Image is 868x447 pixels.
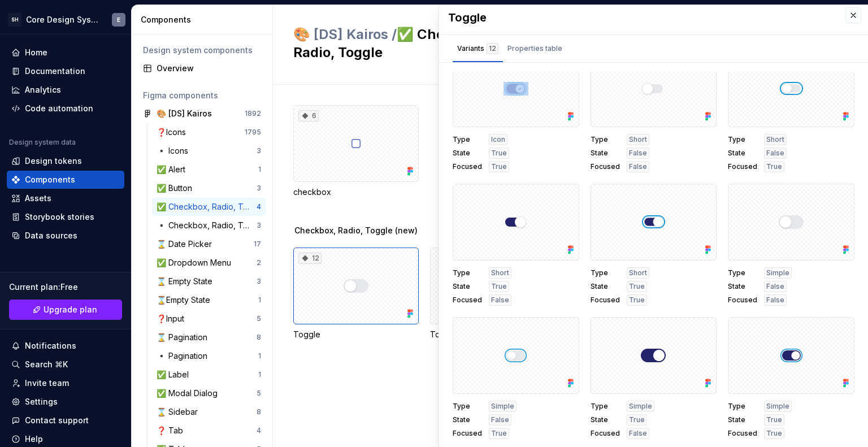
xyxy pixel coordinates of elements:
[157,201,257,212] div: ✅ Checkbox, Radio, Toggle
[245,109,261,118] div: 1892
[138,105,266,123] a: 🎨 [DS] Kairos1892
[26,14,98,25] div: Core Design System
[152,160,266,179] a: ✅ Alert1
[453,282,482,291] span: State
[7,189,124,207] a: Assets
[629,268,647,277] span: Short
[7,393,124,411] a: Settings
[257,333,261,342] div: 8
[157,164,190,175] div: ✅ Alert
[629,402,652,411] span: Simple
[157,313,189,324] div: ❓Input
[152,272,266,290] a: ⌛ Empty State3
[7,411,124,429] button: Contact support
[258,351,261,361] div: 1
[766,415,782,424] span: True
[152,384,266,402] a: ✅ Modal Dialog5
[157,220,257,231] div: ▪️ Checkbox, Radio, Toggle (new)
[453,429,482,438] span: Focused
[9,300,122,320] a: Upgrade plan
[257,277,261,286] div: 3
[7,227,124,245] a: Data sources
[257,202,261,211] div: 4
[245,128,261,137] div: 1795
[157,369,193,380] div: ✅ Label
[25,174,75,185] div: Components
[728,135,757,144] span: Type
[591,282,620,291] span: State
[152,235,266,253] a: ⌛ Date Picker17
[25,103,93,114] div: Code automation
[152,216,266,235] a: ▪️ Checkbox, Radio, Toggle (new)3
[298,110,319,121] div: 6
[257,184,261,193] div: 3
[152,254,266,272] a: ✅ Dropdown Menu2
[766,149,784,158] span: False
[257,426,261,435] div: 4
[157,276,217,287] div: ⌛ Empty State
[257,258,261,267] div: 2
[591,429,620,438] span: Focused
[293,105,419,198] div: 6checkbox
[152,347,266,365] a: ▪️ Pagination1
[152,291,266,309] a: ⌛Empty State1
[728,282,757,291] span: State
[7,99,124,118] a: Code automation
[257,407,261,416] div: 8
[117,15,120,24] div: E
[728,429,757,438] span: Focused
[491,402,514,411] span: Simple
[25,377,69,389] div: Invite team
[7,374,124,392] a: Invite team
[430,248,555,340] div: Toggle-Label-Description
[491,415,509,424] span: False
[152,123,266,141] a: ❓Icons1795
[629,149,647,158] span: False
[157,127,190,138] div: ❓Icons
[453,296,482,305] span: Focused
[7,208,124,226] a: Storybook stories
[157,108,212,119] div: 🎨 [DS] Kairos
[257,221,261,230] div: 3
[138,59,266,77] a: Overview
[152,310,266,328] a: ❓Input5
[629,162,647,171] span: False
[453,415,482,424] span: State
[766,135,784,144] span: Short
[152,198,266,216] a: ✅ Checkbox, Radio, Toggle4
[491,282,507,291] span: True
[591,296,620,305] span: Focused
[44,304,97,315] span: Upgrade plan
[9,281,122,293] div: Current plan : Free
[728,402,757,411] span: Type
[152,328,266,346] a: ⌛ Pagination8
[152,366,266,384] a: ✅ Label1
[258,370,261,379] div: 1
[157,257,236,268] div: ✅ Dropdown Menu
[7,337,124,355] button: Notifications
[728,162,757,171] span: Focused
[157,238,216,250] div: ⌛ Date Picker
[293,25,531,62] h2: ✅ Checkbox, Radio, Toggle
[591,268,620,277] span: Type
[453,162,482,171] span: Focused
[629,282,645,291] span: True
[25,155,82,167] div: Design tokens
[7,44,124,62] a: Home
[629,135,647,144] span: Short
[766,162,782,171] span: True
[25,84,61,96] div: Analytics
[25,193,51,204] div: Assets
[293,26,397,42] span: 🎨 [DS] Kairos /
[491,429,507,438] span: True
[591,149,620,158] span: State
[453,135,482,144] span: Type
[457,43,498,54] div: Variants
[491,149,507,158] span: True
[487,43,498,54] div: 12
[143,90,261,101] div: Figma components
[728,415,757,424] span: State
[257,314,261,323] div: 5
[25,415,89,426] div: Contact support
[766,282,784,291] span: False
